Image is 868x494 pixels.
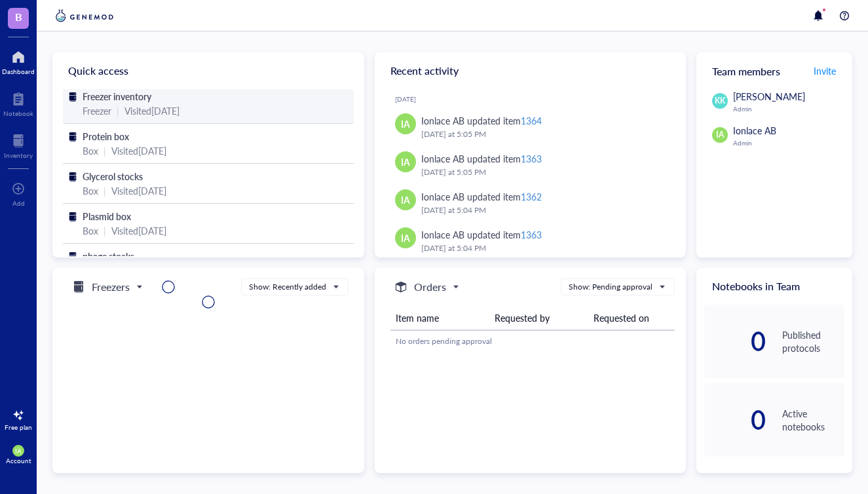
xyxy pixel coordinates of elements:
a: IAIonlace AB updated item1363[DATE] at 5:04 PM [385,222,676,260]
div: Recent activity [375,52,687,89]
img: genemod-logo [52,8,117,24]
a: IAIonlace AB updated item1364[DATE] at 5:05 PM [385,108,676,146]
div: Box [83,223,98,238]
a: IAIonlace AB updated item1363[DATE] at 5:05 PM [385,146,676,184]
div: Ionlace AB updated item [421,227,542,242]
div: [DATE] [395,95,676,103]
div: 0 [704,331,766,352]
div: Box [83,143,98,158]
div: Add [12,199,25,207]
th: Item name [390,306,489,330]
div: Account [6,457,31,465]
div: Visited [DATE] [124,104,179,118]
div: Admin [733,105,844,113]
div: | [117,104,119,118]
div: Ionlace AB updated item [421,189,542,204]
a: Notebook [3,88,33,117]
div: 1363 [521,228,542,241]
span: Glycerol stocks [83,170,143,183]
div: | [104,143,106,158]
div: 1363 [521,152,542,165]
th: Requested on [588,306,675,330]
button: Invite [813,60,837,81]
span: IA [401,155,410,169]
div: 1364 [521,114,542,127]
a: Inventory [4,130,33,159]
div: Show: Recently added [249,281,326,293]
div: No orders pending approval [396,335,670,347]
th: Requested by [489,306,588,330]
div: Ionlace AB updated item [421,151,542,166]
span: phage stocks [83,250,134,263]
div: Published protocols [782,328,844,354]
div: Notebook [3,109,33,117]
div: Active notebooks [782,407,844,433]
span: Ionlace AB [733,124,776,137]
span: Plasmid box [83,210,131,223]
div: Admin [733,139,844,147]
span: Protein box [83,130,129,143]
div: Show: Pending approval [569,281,652,293]
div: Team members [696,52,852,89]
h5: Freezers [92,279,130,295]
span: IA [15,447,22,455]
h5: Orders [414,279,446,295]
span: IA [401,231,410,245]
span: IA [401,193,410,207]
div: [DATE] at 5:04 PM [421,204,666,217]
div: Box [83,183,98,198]
span: Invite [814,64,836,77]
div: Visited [DATE] [111,183,166,198]
span: [PERSON_NAME] [733,90,805,103]
span: IA [716,129,724,141]
span: B [15,9,22,25]
div: Visited [DATE] [111,143,166,158]
a: IAIonlace AB updated item1362[DATE] at 5:04 PM [385,184,676,222]
div: Freezer [83,104,111,118]
div: Ionlace AB updated item [421,113,542,128]
div: | [104,183,106,198]
div: [DATE] at 5:05 PM [421,128,666,141]
div: 0 [704,409,766,430]
div: Inventory [4,151,33,159]
a: Dashboard [2,47,35,75]
div: | [104,223,106,238]
span: KK [715,95,725,107]
span: Freezer inventory [83,90,151,103]
div: Visited [DATE] [111,223,166,238]
div: Free plan [5,423,32,431]
div: Dashboard [2,67,35,75]
div: Quick access [52,52,364,89]
div: Notebooks in Team [696,268,852,305]
div: [DATE] at 5:05 PM [421,166,666,179]
div: 1362 [521,190,542,203]
span: IA [401,117,410,131]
